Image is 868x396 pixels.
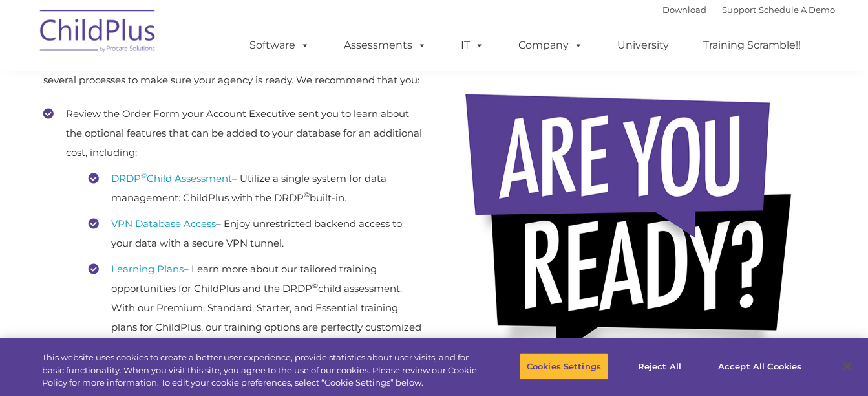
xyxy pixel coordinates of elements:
[111,217,216,230] a: VPN Database Access
[43,104,425,376] li: Review the Order Form your Account Executive sent you to learn about the optional features that c...
[111,172,232,184] a: DRDP©Child Assessment
[237,32,323,58] a: Software
[304,190,310,199] sup: ©
[759,5,835,15] a: Schedule A Demo
[34,1,163,65] img: ChildPlus by Procare Solutions
[331,32,439,58] a: Assessments
[690,32,814,58] a: Training Scramble!!
[42,351,478,390] div: This website uses cookies to create a better user experience, provide statistics about user visit...
[454,76,816,384] img: areyouready
[89,259,425,376] li: – Learn more about our tailored training opportunities for ChildPlus and the DRDP child assessmen...
[662,5,706,15] a: Download
[722,5,756,15] a: Support
[89,169,425,208] li: – Utilize a single system for data management: ChildPlus with the DRDP built-in.
[43,57,425,88] p: As soon as you make the choice to switch to ChildPlus, you’ll need to start several processes to ...
[833,352,862,380] button: Close
[505,32,596,58] a: Company
[312,281,318,290] sup: ©
[662,5,835,15] font: |
[141,171,147,180] sup: ©
[604,32,682,58] a: University
[619,353,700,380] button: Reject All
[520,353,608,380] button: Cookies Settings
[711,353,809,380] button: Accept All Cookies
[89,214,425,253] li: – Enjoy unrestricted backend access to your data with a secure VPN tunnel.
[111,263,184,275] a: Learning Plans
[448,32,497,58] a: IT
